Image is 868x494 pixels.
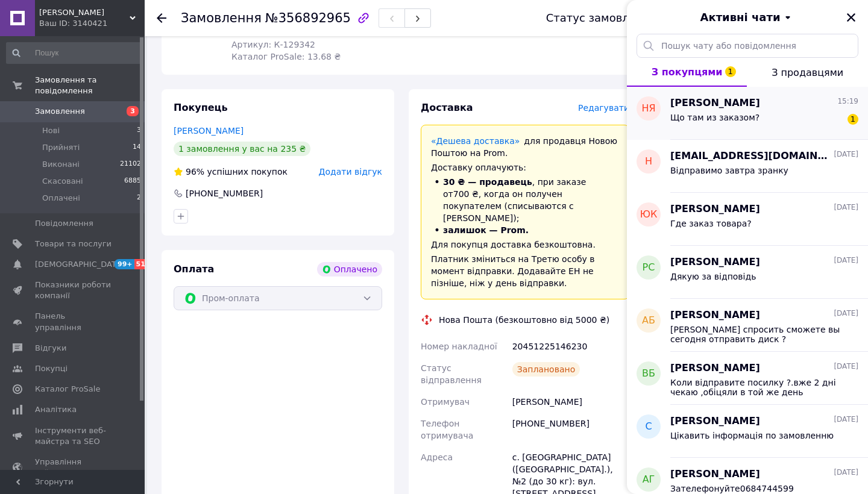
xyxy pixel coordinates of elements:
span: С [645,420,652,434]
span: З покупцями [652,66,723,78]
span: Оплачені [42,193,80,204]
span: №356892965 [265,11,351,25]
span: [DATE] [834,202,858,213]
span: Покупці [35,363,68,374]
span: 51 [134,259,148,269]
span: Каталог ProSale [35,384,100,395]
span: Виконані [42,159,80,170]
input: Пошук чату або повідомлення [637,34,858,58]
span: Інструменти веб-майстра та SEO [35,425,112,447]
span: Номер накладної [421,342,497,351]
span: 15:19 [837,96,858,107]
span: [EMAIL_ADDRESS][DOMAIN_NAME] [670,149,831,163]
span: Замовлення [35,106,85,117]
span: [DATE] [834,149,858,160]
div: Оплачено [317,262,382,277]
span: Покупець [174,102,228,113]
span: 6885 [124,176,141,187]
span: 14 [133,142,141,153]
span: 21102 [120,159,141,170]
span: Статус відправлення [421,363,482,385]
a: «Дешева доставка» [431,136,520,146]
span: Повідомлення [35,218,93,229]
span: [DATE] [834,255,858,266]
span: 96% [186,167,204,177]
span: РС [643,261,655,275]
button: РС[PERSON_NAME][DATE]Дякую за відповідь [627,246,868,299]
span: [DATE] [834,361,858,372]
span: 1 [725,66,736,77]
span: Адреса [421,452,453,462]
div: Заплановано [512,362,580,377]
span: Дякую за відповідь [670,272,756,281]
span: Зателефонуйте0684744599 [670,484,794,493]
div: для продавця Новою Поштою на Prom. [431,135,619,159]
span: Відправимо завтра зранку [670,166,788,175]
span: [DEMOGRAPHIC_DATA] [35,259,124,270]
span: Замовлення та повідомлення [35,75,145,96]
span: Телефон отримувача [421,419,473,440]
span: Артикул: К-129342 [231,40,315,49]
div: [PHONE_NUMBER] [184,187,264,199]
span: Відгуки [35,343,66,354]
span: Редагувати [578,103,629,113]
span: [DATE] [834,467,858,478]
span: [PERSON_NAME] [670,202,760,216]
div: успішних покупок [174,166,288,178]
li: , при заказе от 700 ₴ , когда он получен покупателем (списываются с [PERSON_NAME]); [431,176,619,224]
span: [PERSON_NAME] [670,361,760,375]
div: 20451225146230 [510,336,632,357]
span: Що там из заказом? [670,113,759,122]
button: Закрити [844,10,858,25]
span: Оплата [174,263,214,275]
span: Каталог ProSale: 13.68 ₴ [231,52,341,61]
span: [PERSON_NAME] [670,255,760,269]
div: Статус замовлення [546,12,657,24]
span: НЯ [641,102,655,116]
div: Ваш ID: 3140421 [39,18,145,29]
span: Где заказ товара? [670,219,752,228]
span: Цікавить інформація по замовленню [670,431,834,440]
span: юк [640,208,658,222]
span: АГ [643,473,655,487]
button: h[EMAIL_ADDRESS][DOMAIN_NAME][DATE]Відправимо завтра зранку [627,140,868,193]
a: [PERSON_NAME] [174,126,244,136]
span: ВБ [642,367,655,381]
span: 30 ₴ — продавець [443,177,532,187]
span: [PERSON_NAME] [670,414,760,428]
div: 1 замовлення у вас на 235 ₴ [174,142,310,156]
div: Нова Пошта (безкоштовно від 5000 ₴) [436,314,612,326]
span: [PERSON_NAME] [670,467,760,481]
span: 3 [127,106,139,116]
button: З покупцями1 [627,58,747,87]
span: [PERSON_NAME] [670,308,760,322]
span: Товари та послуги [35,239,112,249]
span: [PERSON_NAME] спросить сможете вы сегодня отправить диск ? [670,325,841,344]
span: Панель управління [35,311,112,333]
span: З продавцями [772,67,843,78]
span: Замовлення [181,11,262,25]
button: юк[PERSON_NAME][DATE]Где заказ товара? [627,193,868,246]
span: Скасовані [42,176,83,187]
span: АБ [642,314,655,328]
span: Отримувач [421,397,470,407]
span: [DATE] [834,308,858,319]
span: залишок — Prom. [443,225,529,235]
button: ВБ[PERSON_NAME][DATE]Коли відправите посилку ?.вже 2 дні чекаю ,обіцяли в той же день [627,352,868,405]
span: Прийняті [42,142,80,153]
span: Коли відправите посилку ?.вже 2 дні чекаю ,обіцяли в той же день [670,378,841,397]
span: h [645,155,652,169]
span: Аналітика [35,404,77,415]
button: З продавцями [747,58,868,87]
span: [DATE] [834,414,858,425]
input: Пошук [6,42,142,64]
span: Показники роботи компанії [35,280,112,301]
div: Повернутися назад [157,12,166,24]
span: Нові [42,125,60,136]
button: С[PERSON_NAME][DATE]Цікавить інформація по замовленню [627,405,868,458]
button: Активні чати [661,10,834,25]
span: 2 [137,193,141,204]
div: Доставку оплачують: [431,161,619,174]
span: 3 [137,125,141,136]
span: Управління сайтом [35,457,112,478]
